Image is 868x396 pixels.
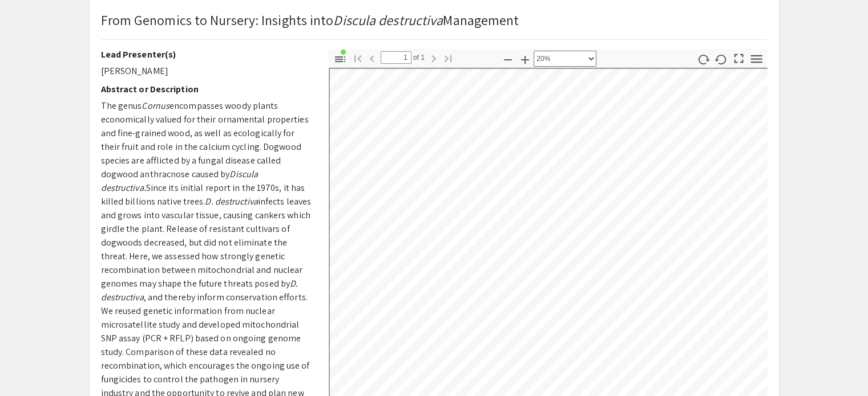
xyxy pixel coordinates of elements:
button: Switch to Presentation Mode [729,49,748,66]
button: Tools [746,51,766,67]
span: infects leaves and grows into vascular tissue, causing cankers which girdle the plant. Release of... [101,195,312,289]
span: encompasses woody plants economically valued for their ornamental properties and fine-grained woo... [101,100,309,180]
input: Page [381,51,411,64]
button: Rotate Clockwise [693,51,713,67]
h2: Abstract or Description [101,84,312,95]
p: [PERSON_NAME] [101,64,312,78]
button: Next Page [424,50,443,66]
button: Go to First Page [348,50,368,66]
select: Zoom [534,51,596,67]
button: Previous Page [362,50,382,66]
button: Toggle Sidebar (document contains outline/attachments/layers) [330,51,350,67]
em: Cornus [142,100,169,112]
span: The genus [101,100,142,112]
span: Since its initial report in the 1970s, it has killed billions native trees. [101,182,305,207]
button: Go to Last Page [438,50,458,66]
span: of 1 [411,51,425,64]
button: Rotate Counterclockwise [711,51,730,67]
iframe: Chat [9,345,49,387]
h2: Lead Presenter(s) [101,49,312,60]
button: Zoom Out [498,51,518,67]
em: D. destructiva [205,195,257,207]
p: From Genomics to Nursery: Insights into Management [101,10,519,30]
em: Discula destructiva [333,11,443,29]
button: Zoom In [515,51,535,67]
